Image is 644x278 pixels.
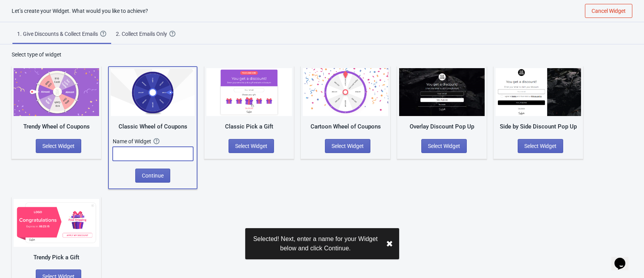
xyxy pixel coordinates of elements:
div: Classic Pick a Gift [206,122,292,131]
div: 2. Collect Emails Only [116,30,169,38]
div: Cartoon Wheel of Coupons [303,122,388,131]
img: regular_popup.jpg [496,68,581,116]
div: Classic Wheel of Coupons [111,122,195,131]
div: Name of Widget [113,137,154,145]
img: cartoon_game.jpg [303,68,388,116]
div: Selected! Next, enter a name for your Widget below and click Continue. [251,234,380,253]
button: close [386,239,393,249]
button: Select Widget [421,139,467,153]
img: full_screen_popup.jpg [399,68,485,116]
button: Select Widget [325,139,370,153]
span: Continue [142,172,164,179]
button: Select Widget [36,139,81,153]
button: Select Widget [518,139,563,153]
button: Continue [135,169,170,183]
button: Select Widget [229,139,274,153]
span: Select Widget [332,143,364,149]
div: Trendy Pick a Gift [14,253,99,262]
span: Select Widget [235,143,267,149]
div: 1. Give Discounts & Collect Emails [17,30,100,38]
img: classic_game.jpg [111,69,195,116]
iframe: chat widget [611,247,636,270]
span: Cancel Widget [592,8,626,14]
button: Cancel Widget [585,4,632,18]
span: Select Widget [524,143,557,149]
div: Side by Side Discount Pop Up [496,122,581,131]
div: Select type of widget [12,51,632,58]
span: Select Widget [42,143,75,149]
div: Overlay Discount Pop Up [399,122,485,131]
img: gift_game.jpg [206,68,292,116]
span: Select Widget [428,143,460,149]
img: trendy_game.png [14,68,99,116]
img: gift_game_v2.jpg [14,199,99,247]
div: Trendy Wheel of Coupons [14,122,99,131]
